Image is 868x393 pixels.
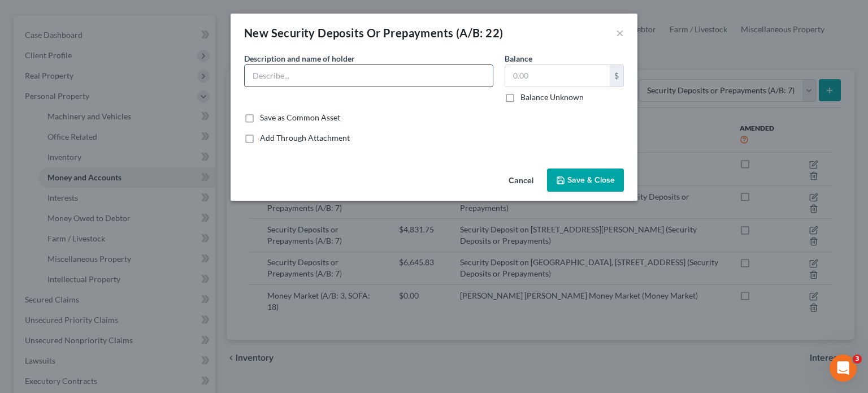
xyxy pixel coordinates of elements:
button: × [616,26,624,40]
span: New [244,26,268,40]
button: Cancel [500,170,542,192]
label: Balance Unknown [520,92,584,103]
span: Save & Close [567,175,615,185]
span: Security Deposits Or Prepayments (A/B: 22) [271,26,504,40]
span: 3 [853,355,862,364]
iframe: Intercom live chat [830,355,857,382]
input: 0.00 [505,65,610,87]
span: Description and name of holder [244,54,355,63]
label: Save as Common Asset [260,112,340,123]
button: Save & Close [547,169,624,192]
div: $ [610,65,623,87]
label: Add Through Attachment [260,132,350,144]
input: Describe... [245,65,493,87]
label: Balance [505,53,532,64]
